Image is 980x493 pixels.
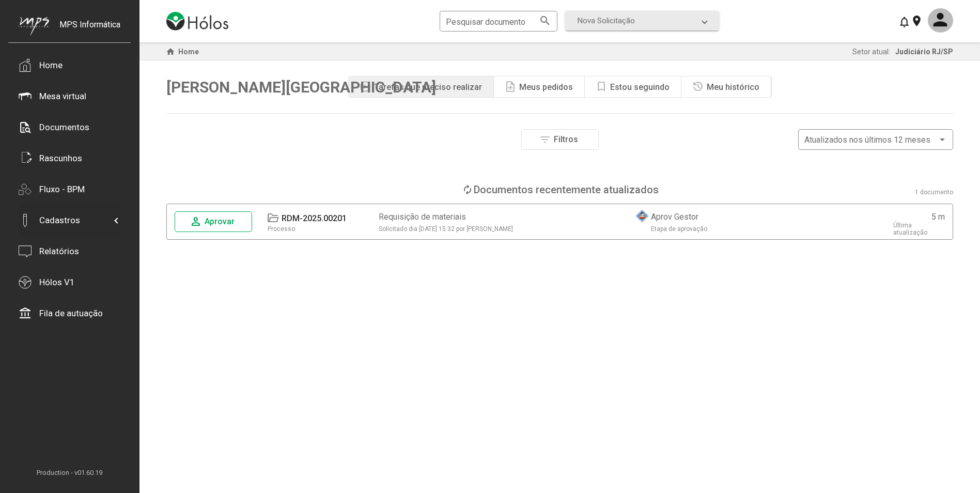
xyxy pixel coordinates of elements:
mat-icon: filter_list [539,133,551,146]
mat-expansion-panel-header: Cadastros [19,205,120,236]
div: Documentos [39,122,89,132]
mat-icon: folder_open [267,212,279,224]
mat-icon: history [692,81,704,93]
span: Aprovar [205,217,235,226]
mat-icon: person [190,215,202,228]
span: Atualizados nos últimos 12 meses [804,135,930,145]
div: Requisição de materiais [379,212,466,222]
div: 5 m [931,212,945,222]
span: [PERSON_NAME][GEOGRAPHIC_DATA] [166,78,436,96]
img: mps-image-cropped.png [19,17,49,36]
span: Solicitado dia [DATE] 15:32 por [PERSON_NAME] [379,225,513,233]
div: Última atualização [893,222,945,236]
mat-icon: bookmark [595,81,608,93]
div: Rascunhos [39,153,82,163]
mat-icon: search [539,14,551,26]
span: Judiciário RJ/SP [895,48,953,56]
div: Home [39,60,63,70]
div: Hólos V1 [39,277,75,287]
div: Meus pedidos [519,82,573,92]
div: MPS Informática [59,20,120,45]
button: Filtros [521,129,599,150]
span: Setor atual: [852,48,890,56]
div: Fila de autuação [39,308,103,318]
div: Processo [268,225,295,233]
mat-icon: note_add [504,81,517,93]
mat-icon: loop [461,183,474,196]
div: Fluxo - BPM [39,184,85,194]
div: Meu histórico [707,82,759,92]
span: Filtros [554,134,578,144]
div: Relatórios [39,246,79,256]
div: Mesa virtual [39,91,86,101]
div: Documentos recentemente atualizados [474,183,659,196]
mat-icon: location_on [910,14,923,27]
mat-icon: home [164,45,177,58]
img: logo-holos.png [166,12,228,30]
div: Aprov Gestor [651,212,698,222]
div: 1 documento [915,189,953,196]
mat-expansion-panel-header: Nova Solicitação [565,11,719,30]
span: Home [178,48,199,56]
div: Etapa de aprovação [651,225,707,233]
span: Production - v01.60.19 [8,469,131,476]
button: Aprovar [175,211,252,232]
div: Cadastros [39,215,80,225]
div: RDM-2025.00201 [282,213,347,223]
span: Nova Solicitação [578,16,635,25]
div: Estou seguindo [610,82,670,92]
